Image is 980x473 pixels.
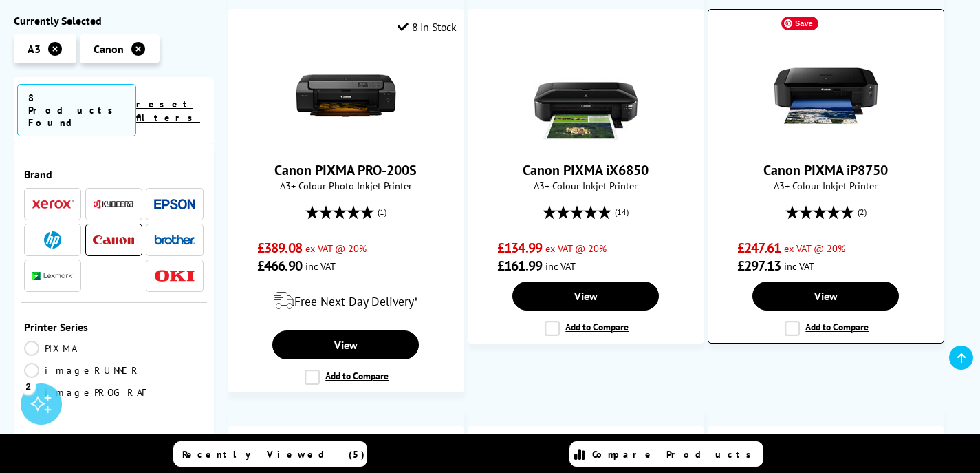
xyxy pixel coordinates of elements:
[781,17,818,30] span: Save
[752,282,899,311] a: View
[512,282,659,311] a: View
[715,179,937,192] span: A3+ Colour Inkjet Printer
[24,320,204,334] div: Printer Series
[545,242,607,255] span: ex VAT @ 20%
[294,136,398,150] a: Canon PIXMA PRO-200S
[136,98,200,124] a: reset filters
[534,44,638,147] img: Canon PIXMA iX6850
[182,448,365,461] span: Recently Viewed (5)
[154,231,195,249] a: Brother
[545,260,576,273] span: inc VAT
[32,196,74,213] a: Xerox
[545,321,629,336] label: Add to Compare
[784,260,814,273] span: inc VAT
[274,161,417,179] a: Canon PIXMA PRO-200S
[475,179,697,192] span: A3+ Colour Inkjet Printer
[24,341,113,356] a: PIXMA
[24,363,141,378] a: imageRUNNER
[21,379,36,394] div: 2
[44,231,61,249] img: HP
[305,370,389,385] label: Add to Compare
[154,199,195,209] img: Epson
[154,235,195,244] img: Brother
[24,167,204,181] div: Brand
[93,231,134,249] a: Canon
[305,260,336,273] span: inc VAT
[154,267,195,284] a: OKI
[235,282,457,320] div: modal_delivery
[24,432,204,445] div: Category
[14,14,214,28] div: Currently Selected
[774,44,878,147] img: Canon PIXMA iP8750
[592,448,759,461] span: Compare Products
[534,136,638,150] a: Canon PIXMA iX6850
[272,330,419,359] a: View
[93,199,134,209] img: Kyocera
[523,161,649,179] a: Canon PIXMA iX6850
[398,20,457,34] div: 8 In Stock
[497,239,542,257] span: £134.99
[257,239,302,257] span: £389.08
[235,179,457,192] span: A3+ Colour Photo Inkjet Printer
[94,42,124,56] span: Canon
[32,231,74,249] a: HP
[28,42,41,56] span: A3
[305,242,367,255] span: ex VAT @ 20%
[497,257,542,275] span: £161.99
[154,270,195,282] img: OKI
[93,196,134,213] a: Kyocera
[615,199,629,225] span: (14)
[569,441,763,467] a: Compare Products
[154,196,195,213] a: Epson
[24,385,151,400] a: imagePROGRAF
[32,272,74,280] img: Lexmark
[378,199,386,225] span: (1)
[257,257,302,275] span: £466.90
[763,161,888,179] a: Canon PIXMA iP8750
[294,44,398,147] img: Canon PIXMA PRO-200S
[737,239,781,257] span: £247.61
[32,267,74,284] a: Lexmark
[17,84,136,136] span: 8 Products Found
[173,441,367,467] a: Recently Viewed (5)
[858,199,867,225] span: (2)
[737,257,781,275] span: £297.13
[774,136,878,150] a: Canon PIXMA iP8750
[784,242,845,255] span: ex VAT @ 20%
[32,200,74,209] img: Xerox
[785,321,869,336] label: Add to Compare
[93,235,134,244] img: Canon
